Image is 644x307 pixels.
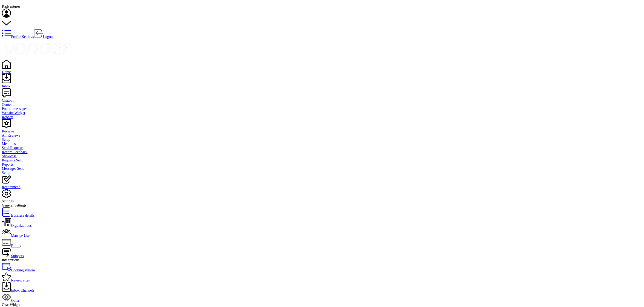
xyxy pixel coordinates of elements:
[2,35,34,39] a: Profile Settings
[2,258,19,262] span: Integrations
[2,171,642,175] a: Setup
[2,70,642,74] div: Home
[2,66,642,74] a: Home
[2,94,642,103] a: Chatbot
[2,278,30,282] a: Review sites
[2,224,32,227] a: Organizations
[11,278,30,282] span: Review sites
[2,234,32,238] a: Manage Users
[2,158,642,162] a: Requests Sent
[11,254,24,258] span: Snippets
[2,254,24,258] a: Snippets
[2,103,642,107] a: Content
[2,213,35,217] a: Business details
[2,39,71,59] img: yonder-white-logo.png
[11,213,35,217] span: Business details
[2,303,20,307] span: Chat Widget
[2,115,642,119] a: Reports
[2,298,19,302] a: Other
[2,199,642,203] div: Settings
[2,138,642,142] a: Setup
[34,35,54,39] a: Logout
[11,298,19,302] span: Other
[2,244,21,248] a: Billing
[2,150,642,154] a: Record Feedback
[2,80,642,88] a: Inbox
[2,268,35,272] a: Booking system
[11,224,32,227] span: Organizations
[2,107,642,111] a: Pop-up messages
[2,84,642,88] div: Inbox
[2,162,642,166] a: Reports
[2,133,642,138] a: All Reviews
[11,244,21,248] span: Billing
[2,181,642,189] a: Recommend
[2,146,642,150] a: Send Requests
[11,268,35,272] span: Booking system
[11,288,34,292] span: Inbox Channels
[2,98,642,103] div: Chatbot
[2,185,642,189] div: Recommend
[2,288,34,292] a: Inbox Channels
[2,154,642,158] a: Showcase
[2,129,642,133] div: Reviews
[2,111,642,115] a: Website Widget
[2,203,26,207] span: General Settings
[2,4,642,9] div: Radventures
[2,166,642,171] a: Messages Sent
[11,234,32,238] span: Manage Users
[2,125,642,133] a: Reviews
[2,142,642,146] a: Mentions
